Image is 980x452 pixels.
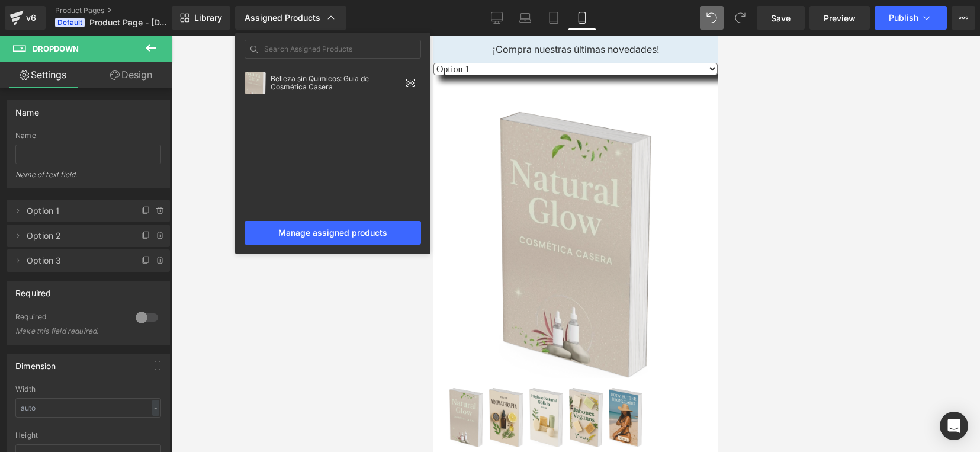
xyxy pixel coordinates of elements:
[55,18,85,27] span: Default
[27,225,126,247] span: Option 2
[875,6,947,30] button: Publish
[15,281,51,298] div: Required
[16,352,50,412] img: Belleza sin Químicos: Guía de Cosmética Casera
[952,6,975,30] button: More
[175,352,213,415] a: Belleza sin Químicos: Guía de Cosmética Casera
[88,62,174,88] a: Design
[136,352,169,412] img: Belleza sin Químicos: Guía de Cosmética Casera
[245,40,421,59] input: Search Assigned Products
[194,12,222,23] span: Library
[15,170,161,187] div: Name of text field.
[771,12,791,24] span: Save
[27,249,126,272] span: Option 3
[940,412,968,440] div: Open Intercom Messenger
[889,13,918,23] span: Publish
[16,352,53,415] a: Belleza sin Químicos: Guía de Cosmética Casera
[89,18,169,27] span: Product Page - [DATE] 17:34:57
[271,75,401,91] div: Belleza sin Químicos: Guía de Cosmética Casera
[15,101,39,117] div: Name
[96,352,130,412] img: Belleza sin Químicos: Guía de Cosmética Casera
[24,10,38,25] div: v6
[56,352,93,415] a: Belleza sin Químicos: Guía de Cosmética Casera
[26,9,258,18] p: ¡Compra nuestras últimas novedades!
[55,6,191,15] a: Product Pages
[511,6,539,30] a: Laptop
[568,6,596,30] a: Mobile
[824,12,856,24] span: Preview
[15,327,122,335] div: Make this field required.
[700,6,724,30] button: Undo
[15,354,56,371] div: Dimension
[15,312,124,325] div: Required
[15,431,161,440] div: Height
[33,44,79,53] span: Dropdown
[152,400,159,416] div: -
[728,6,752,30] button: Redo
[245,12,337,24] div: Assigned Products
[66,76,219,342] img: Belleza sin Químicos: Guía de Cosmética Casera
[245,221,421,245] div: Manage assigned products
[56,352,89,412] img: Belleza sin Químicos: Guía de Cosmética Casera
[15,132,161,140] div: Name
[175,352,209,412] img: Belleza sin Químicos: Guía de Cosmética Casera
[5,6,46,30] a: v6
[15,398,161,418] input: auto
[27,200,126,222] span: Option 1
[15,416,269,445] a: Belleza sin Químicos: Guía de Cosmética Casera
[483,6,511,30] a: Desktop
[539,6,568,30] a: Tablet
[172,6,230,30] a: New Library
[136,352,173,415] a: Belleza sin Químicos: Guía de Cosmética Casera
[15,385,161,393] div: Width
[96,352,133,415] a: Belleza sin Químicos: Guía de Cosmética Casera
[809,6,870,30] a: Preview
